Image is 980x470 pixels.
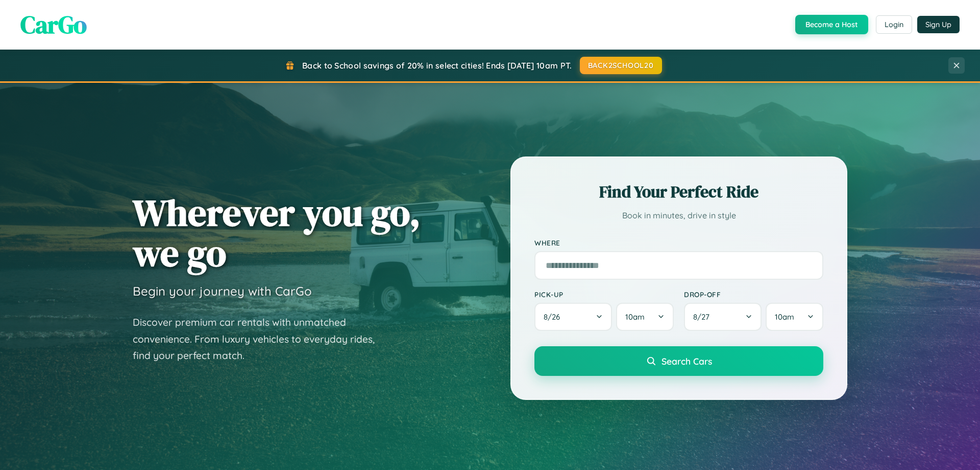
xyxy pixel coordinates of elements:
button: 8/27 [684,303,762,331]
span: 8 / 27 [693,312,715,322]
label: Where [534,238,823,247]
button: 10am [766,303,823,331]
label: Pick-up [534,290,674,299]
button: Search Cars [534,346,823,376]
h2: Find Your Perfect Ride [534,181,823,203]
span: Back to School savings of 20% in select cities! Ends [DATE] 10am PT. [302,60,572,71]
span: 10am [775,312,794,322]
button: 8/26 [534,303,612,331]
label: Drop-off [684,290,823,299]
span: Search Cars [661,355,712,367]
h3: Begin your journey with CarGo [133,283,312,299]
button: Login [876,15,912,34]
span: CarGo [20,8,87,41]
p: Discover premium car rentals with unmatched convenience. From luxury vehicles to everyday rides, ... [133,314,388,364]
button: Become a Host [795,15,868,34]
span: 8 / 26 [544,312,565,322]
button: Sign Up [917,16,960,33]
span: 10am [625,312,645,322]
h1: Wherever you go, we go [133,192,421,273]
p: Book in minutes, drive in style [534,208,823,223]
button: BACK2SCHOOL20 [580,57,662,74]
button: 10am [616,303,674,331]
